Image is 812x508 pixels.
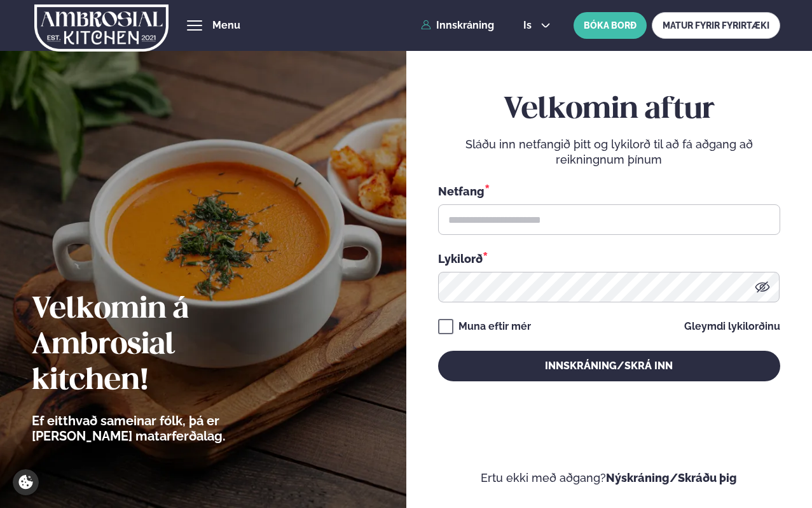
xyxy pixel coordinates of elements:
p: Sláðu inn netfangið þitt og lykilorð til að fá aðgang að reikningnum þínum [438,137,780,167]
a: Nýskráning/Skráðu þig [606,471,737,484]
button: Innskráning/Skrá inn [438,351,780,381]
span: is [523,20,535,31]
a: Cookie settings [13,469,39,495]
button: BÓKA BORÐ [574,12,647,39]
a: MATUR FYRIR FYRIRTÆKI [652,12,780,39]
div: Lykilorð [438,250,780,267]
button: is [513,20,561,31]
h2: Velkomin aftur [438,92,780,128]
a: Gleymdi lykilorðinu [684,321,780,332]
p: Ef eitthvað sameinar fólk, þá er [PERSON_NAME] matarferðalag. [32,413,296,444]
a: Innskráning [421,20,494,31]
p: Ertu ekki með aðgang? [438,470,780,486]
h2: Velkomin á Ambrosial kitchen! [32,292,296,399]
img: logo [34,2,169,54]
div: Netfang [438,183,780,199]
button: hamburger [187,18,202,33]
